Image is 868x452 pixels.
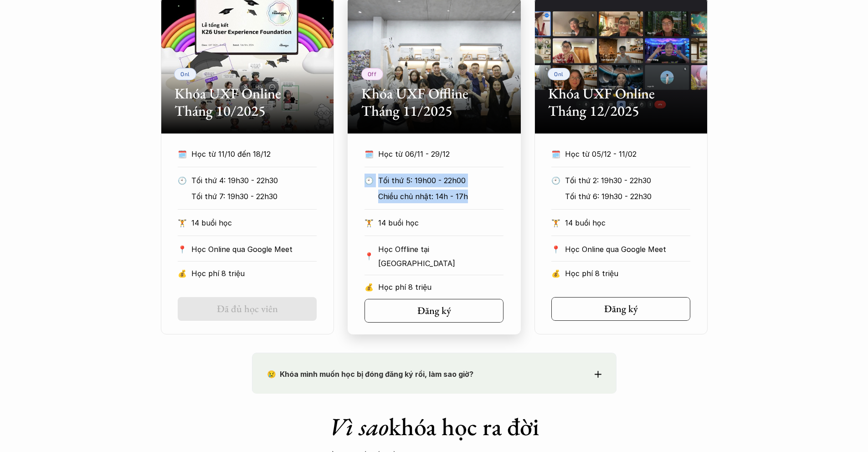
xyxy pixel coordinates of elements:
p: Học Online qua Google Meet [191,242,317,256]
a: Đăng ký [551,297,690,321]
h5: Đăng ký [417,305,451,317]
h5: Đã đủ học viên [217,303,278,315]
h5: Đăng ký [604,303,638,315]
h2: Khóa UXF Online Tháng 10/2025 [175,85,320,120]
p: Tối thứ 2: 19h30 - 22h30 [565,174,690,187]
a: Đăng ký [365,299,503,323]
p: Off [368,71,377,77]
p: 🗓️ [551,147,560,161]
p: Chiều chủ nhật: 14h - 17h [378,190,503,203]
p: Tối thứ 7: 19h30 - 22h30 [191,190,317,203]
h1: khóa học ra đời [252,412,616,442]
p: Onl [554,71,564,77]
p: 🗓️ [365,147,374,161]
p: 🗓️ [178,147,187,161]
p: Học Offline tại [GEOGRAPHIC_DATA] [378,242,503,270]
p: 📍 [178,245,187,254]
p: 14 buổi học [378,216,503,230]
p: 💰 [178,267,187,280]
p: Học phí 8 triệu [378,280,503,294]
p: 🕙 [178,174,187,187]
p: 14 buổi học [565,216,690,230]
p: 🏋️ [551,216,560,230]
p: Học từ 05/12 - 11/02 [565,147,673,161]
p: 💰 [551,267,560,280]
strong: 😢 Khóa mình muốn học bị đóng đăng ký rồi, làm sao giờ? [267,370,473,379]
p: 📍 [365,252,374,261]
p: Học từ 11/10 đến 18/12 [191,147,300,161]
p: Tối thứ 4: 19h30 - 22h30 [191,174,317,187]
p: Học phí 8 triệu [191,267,317,280]
p: Tối thứ 6: 19h30 - 22h30 [565,190,690,203]
p: 🕙 [551,174,560,187]
p: 💰 [365,280,374,294]
p: 🕙 [365,174,374,187]
p: 🏋️ [178,216,187,230]
h2: Khóa UXF Offline Tháng 11/2025 [361,85,507,120]
p: Học phí 8 triệu [565,267,690,280]
p: 📍 [551,245,560,254]
p: Học từ 06/11 - 29/12 [378,147,487,161]
p: Onl [180,71,190,77]
p: Học Online qua Google Meet [565,242,690,256]
h2: Khóa UXF Online Tháng 12/2025 [548,85,694,120]
p: Tối thứ 5: 19h00 - 22h00 [378,174,503,187]
p: 14 buổi học [191,216,317,230]
em: Vì sao [329,411,389,442]
p: 🏋️ [365,216,374,230]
